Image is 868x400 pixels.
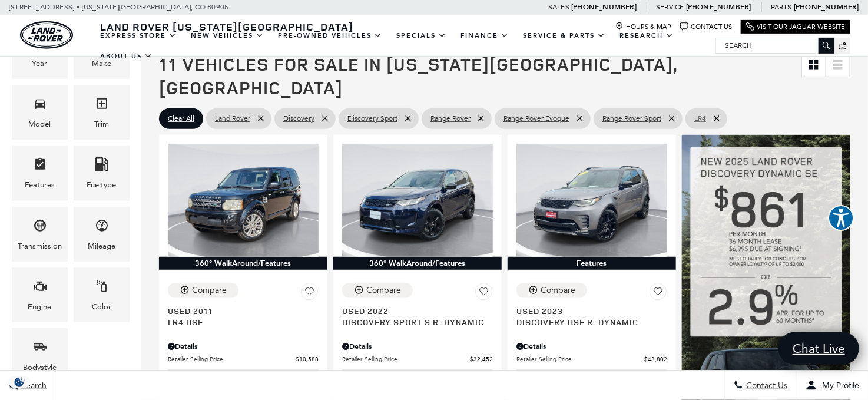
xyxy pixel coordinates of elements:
[168,283,238,298] button: Compare Vehicle
[656,3,684,11] span: Service
[541,285,575,296] div: Compare
[716,38,834,52] input: Search
[9,3,228,11] a: [STREET_ADDRESS] • [US_STATE][GEOGRAPHIC_DATA], CO 80905
[6,376,33,388] section: Click to Open Cookie Consent Modal
[168,305,319,328] a: Used 2011LR4 HSE
[88,240,115,253] div: Mileage
[470,355,493,363] span: $32,452
[686,2,751,12] a: [PHONE_NUMBER]
[680,22,732,31] a: Contact Us
[366,285,401,296] div: Compare
[87,178,117,191] div: Fueltype
[33,154,47,178] span: Features
[271,25,389,46] a: Pre-Owned Vehicles
[74,207,130,262] div: MileageMileage
[797,371,868,400] button: Open user profile menu
[778,332,859,365] a: Chat Live
[644,355,667,363] span: $43,802
[33,276,47,300] span: Engine
[333,257,502,270] div: 360° WalkAround/Features
[516,305,658,316] span: Used 2023
[548,3,569,11] span: Sales
[516,144,667,257] img: 2023 Land Rover Discovery HSE R-Dynamic
[602,111,661,126] span: Range Rover Sport
[771,3,792,11] span: Parts
[168,144,319,257] img: 2011 Land Rover LR4 HSE
[516,316,658,328] span: Discovery HSE R-Dynamic
[389,25,453,46] a: Specials
[615,22,671,31] a: Hours & Map
[342,305,484,316] span: Used 2022
[694,111,706,126] span: LR4
[342,355,493,363] a: Retailer Selling Price $32,452
[215,111,250,126] span: Land Rover
[33,94,47,118] span: Model
[95,94,109,118] span: Trim
[29,118,51,131] div: Model
[93,25,184,46] a: EXPRESS STORE
[95,216,109,240] span: Mileage
[74,85,130,140] div: TrimTrim
[516,355,644,363] span: Retailer Selling Price
[571,2,637,12] a: [PHONE_NUMBER]
[168,355,296,363] span: Retailer Selling Price
[28,300,52,313] div: Engine
[6,376,33,388] img: Opt-Out Icon
[93,19,360,34] a: Land Rover [US_STATE][GEOGRAPHIC_DATA]
[20,21,73,49] img: Land Rover
[802,53,826,77] a: Grid View
[650,283,667,305] button: Save Vehicle
[168,355,319,363] a: Retailer Selling Price $10,588
[516,341,667,352] div: Pricing Details - Discovery HSE R-Dynamic
[283,111,314,126] span: Discovery
[342,355,470,363] span: Retailer Selling Price
[184,25,271,46] a: New Vehicles
[516,25,612,46] a: Service & Parts
[168,305,310,316] span: Used 2011
[95,154,109,178] span: Fueltype
[159,52,677,100] span: 11 Vehicles for Sale in [US_STATE][GEOGRAPHIC_DATA], [GEOGRAPHIC_DATA]
[787,341,851,356] span: Chat Live
[342,144,493,257] img: 2022 Land Rover Discovery Sport S R-Dynamic
[516,355,667,363] a: Retailer Selling Price $43,802
[100,19,353,34] span: Land Rover [US_STATE][GEOGRAPHIC_DATA]
[743,381,787,391] span: Contact Us
[817,381,859,391] span: My Profile
[453,25,516,46] a: Finance
[612,25,681,46] a: Research
[159,257,327,270] div: 360° WalkAround/Features
[828,205,854,231] button: Explore your accessibility options
[93,46,160,67] a: About Us
[516,283,587,298] button: Compare Vehicle
[92,57,111,70] div: Make
[168,341,319,352] div: Pricing Details - LR4 HSE
[74,267,130,322] div: ColorColor
[12,85,68,140] div: ModelModel
[503,111,569,126] span: Range Rover Evoque
[516,305,667,328] a: Used 2023Discovery HSE R-Dynamic
[342,305,493,328] a: Used 2022Discovery Sport S R-Dynamic
[20,21,73,49] a: land-rover
[12,328,68,383] div: BodystyleBodystyle
[95,276,109,300] span: Color
[168,111,194,126] span: Clear All
[475,283,493,305] button: Save Vehicle
[342,341,493,352] div: Pricing Details - Discovery Sport S R-Dynamic
[508,257,676,270] div: Features
[33,216,47,240] span: Transmission
[12,146,68,200] div: FeaturesFeatures
[74,146,130,200] div: FueltypeFueltype
[828,205,854,233] aside: Accessibility Help Desk
[430,111,471,126] span: Range Rover
[92,300,111,313] div: Color
[192,285,227,296] div: Compare
[301,283,319,305] button: Save Vehicle
[342,283,413,298] button: Compare Vehicle
[94,118,109,131] div: Trim
[32,57,48,70] div: Year
[23,361,57,374] div: Bodystyle
[25,178,55,191] div: Features
[18,240,62,253] div: Transmission
[342,316,484,328] span: Discovery Sport S R-Dynamic
[168,316,310,328] span: LR4 HSE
